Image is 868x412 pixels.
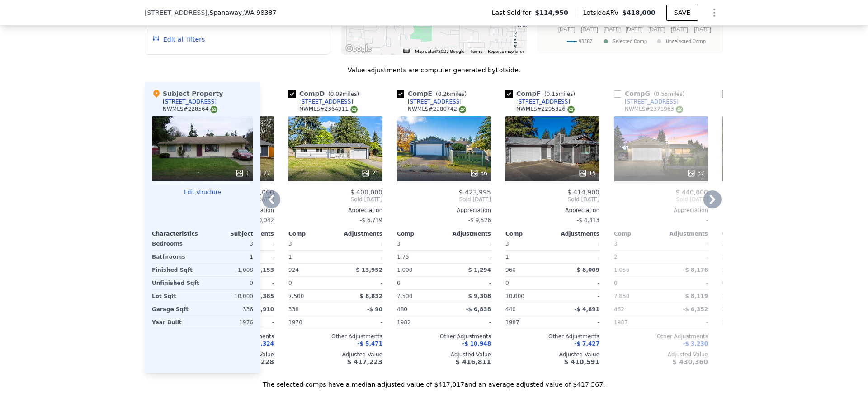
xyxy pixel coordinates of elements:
div: 37 [687,169,704,178]
div: Appreciation [614,207,708,214]
div: - [446,277,491,289]
span: -$ 6,719 [360,217,382,223]
div: Lot Sqft [152,290,201,303]
div: - [446,316,491,329]
div: Other Adjustments [397,333,491,340]
div: 1 [288,251,334,263]
div: - [663,277,708,289]
div: Characteristics [152,230,203,237]
span: 0.55 [656,91,668,97]
div: 1 [235,169,250,178]
div: Value adjustments are computer generated by Lotside . [145,66,723,75]
div: NWMLS # 2295326 [516,105,575,113]
span: 338 [288,306,299,313]
div: 15 [578,169,596,178]
div: 1,008 [204,264,253,276]
div: Appreciation [288,207,382,214]
span: ( miles) [325,91,363,97]
div: Bedrooms [152,237,201,250]
button: Edit structure [152,189,253,196]
span: 462 [614,306,624,313]
div: Comp F [505,89,579,98]
div: 1978 [722,316,768,329]
img: NWMLS Logo [350,106,358,113]
text: [DATE] [648,26,665,33]
div: Comp [722,230,769,237]
text: [DATE] [694,26,711,33]
div: - [554,237,599,250]
text: 98387 [579,38,592,44]
div: - [554,290,599,303]
div: Unfinished Sqft [152,277,201,289]
span: -$ 3,385 [249,293,274,299]
div: 3 [204,237,253,250]
span: $ 8,009 [577,267,599,273]
span: $418,000 [622,9,656,16]
span: -$ 3,230 [683,341,708,347]
div: - [722,214,816,227]
img: NWMLS Logo [210,106,217,113]
div: Comp [614,230,661,237]
span: $ 1,294 [468,267,491,273]
text: Selected Comp [613,38,647,44]
div: 1.75 [722,251,768,263]
div: Garage Sqft [152,303,201,316]
span: 0 [288,280,292,286]
span: 7,500 [288,293,304,299]
text: [DATE] [581,26,598,33]
img: NWMLS Logo [676,106,683,113]
span: 7,500 [397,293,412,299]
div: Adjustments [552,230,599,237]
div: [STREET_ADDRESS] [408,98,462,105]
span: -$ 8,176 [683,267,708,273]
div: 27 [253,169,270,178]
span: 1,056 [614,267,629,273]
span: -$ 90 [367,306,382,313]
span: 312 [722,306,733,313]
div: 0 [204,277,253,289]
div: - [337,316,382,329]
div: - [554,251,599,263]
div: - [554,316,599,329]
div: - [663,316,708,329]
div: 2 [614,251,659,263]
div: Other Adjustments [722,333,816,340]
div: Adjusted Value [397,351,491,358]
div: - [337,251,382,263]
span: 0.09 [330,91,343,97]
div: 1970 [288,316,334,329]
a: [STREET_ADDRESS] [722,98,787,105]
div: - [614,214,708,227]
span: 0.15 [547,91,559,97]
span: 924 [288,267,299,273]
div: Year Built [152,316,201,329]
span: 10,000 [505,293,524,299]
span: 3 [397,241,401,247]
div: - [446,237,491,250]
div: - [337,277,382,289]
div: Comp [288,230,335,237]
div: NWMLS # 228564 [163,105,217,113]
img: Google [344,43,373,55]
span: 7,850 [614,293,629,299]
span: 440 [505,306,516,313]
text: [DATE] [626,26,643,33]
span: $114,950 [535,8,568,17]
span: , WA 98387 [242,9,276,16]
div: 1982 [397,316,442,329]
a: Report a map error [488,49,524,54]
div: NWMLS # 2371963 [625,105,683,113]
div: 36 [470,169,487,178]
div: Adjusted Value [288,351,382,358]
span: ( miles) [432,91,470,97]
div: Other Adjustments [505,333,599,340]
span: -$ 6,352 [683,306,708,313]
span: Sold [DATE] [722,196,816,203]
span: $ 410,591 [564,358,599,365]
div: Comp [505,230,552,237]
div: 1 [505,251,551,263]
div: Adjusted Value [614,351,708,358]
div: Comp G [614,89,688,98]
span: -$ 4,413 [577,217,599,223]
div: Comp D [288,89,363,98]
